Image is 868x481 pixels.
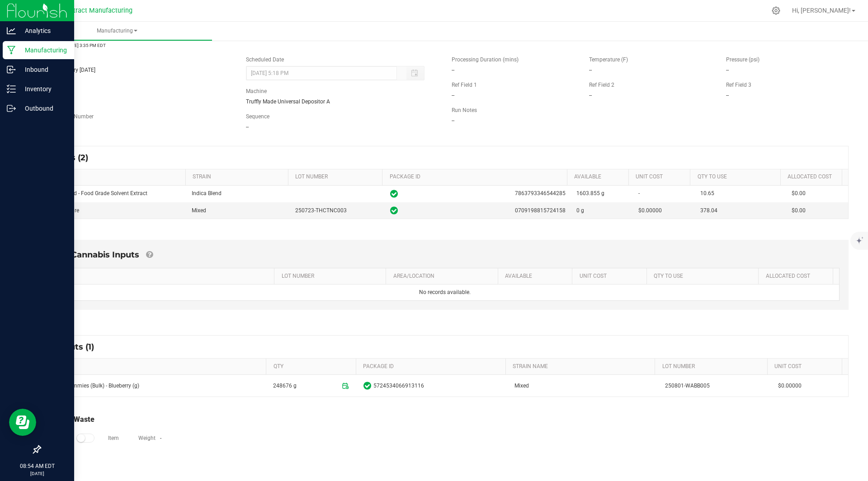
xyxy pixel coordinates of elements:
[48,363,263,370] a: ITEMSortable
[16,64,70,75] p: Inbound
[373,382,424,390] span: 5724534066913116
[662,363,764,370] a: LOT NUMBERSortable
[193,173,284,181] a: STRAINSortable
[160,435,161,441] span: -
[788,173,839,181] a: Allocated CostSortable
[589,56,628,63] span: Temperature (F)
[108,434,119,442] label: Item
[726,67,729,73] span: --
[452,117,454,124] span: --
[513,363,651,370] a: STRAIN NAMESortable
[700,190,714,196] span: 10.65
[7,84,16,93] inline-svg: Inventory
[638,207,662,214] span: $0.00000
[246,98,330,105] span: Truffly Made Universal Depositor A
[576,190,600,196] span: 1603.855
[192,207,206,214] span: Mixed
[48,342,103,352] span: Outputs (1)
[7,26,16,35] inline-svg: Analytics
[22,22,212,41] a: Manufacturing
[52,7,132,14] span: CT Contract Manufacturing
[295,173,379,181] a: LOT NUMBERSortable
[42,375,268,397] td: Wana - Gummies (Bulk) - Blueberry (g)
[390,173,564,181] a: PACKAGE IDSortable
[515,206,566,215] span: 0709198815724158
[726,82,751,88] span: Ref Field 3
[192,190,222,196] span: Indica Blend
[452,56,519,63] span: Processing Duration (mins)
[363,380,371,391] span: In Sync
[9,409,36,436] iframe: Resource center
[792,190,806,196] span: $0.00
[660,375,773,397] td: 250801-WABB005
[654,273,755,280] a: QTY TO USESortable
[393,273,495,280] a: AREA/LOCATIONSortable
[16,84,70,94] p: Inventory
[48,173,182,181] a: ITEMSortable
[51,285,839,300] td: No records available.
[7,65,16,74] inline-svg: Inbound
[390,205,398,216] span: In Sync
[16,103,70,114] p: Outbound
[766,273,830,280] a: Allocated CostSortable
[7,104,16,113] inline-svg: Outbound
[636,173,687,181] a: Unit CostSortable
[246,56,284,63] span: Scheduled Date
[295,207,347,214] span: 250723-THCTNC003
[638,190,640,196] span: -
[16,45,70,56] p: Manufacturing
[274,363,353,370] a: QTYSortable
[792,207,806,214] span: $0.00
[581,207,584,214] span: g
[509,375,660,397] td: Mixed
[246,124,249,130] span: --
[700,207,717,214] span: 378.04
[138,434,156,442] label: Weight
[601,190,604,196] span: g
[50,250,139,260] span: Non-Cannabis Inputs
[4,470,70,477] p: [DATE]
[580,273,643,280] a: Unit CostSortable
[726,56,759,63] span: Pressure (psi)
[778,382,843,390] span: $0.00000
[589,82,614,88] span: Ref Field 2
[774,363,839,370] a: Unit CostSortable
[589,92,592,98] span: --
[146,250,153,260] a: Add Non-Cannabis items that were also consumed in the run (e.g. gloves and packaging); Also add N...
[698,173,777,181] a: QTY TO USESortable
[452,67,454,73] span: --
[589,67,592,73] span: --
[505,273,569,280] a: AVAILABLESortable
[16,25,70,36] p: Analytics
[47,190,147,196] span: Indica Blend - Food Grade Solvent Extract
[390,188,398,199] span: In Sync
[770,6,782,15] div: Manage settings
[7,46,16,55] inline-svg: Manufacturing
[246,88,267,94] span: Machine
[246,113,269,120] span: Sequence
[515,189,566,198] span: 7863793346544285
[726,92,729,98] span: --
[452,107,477,113] span: Run Notes
[57,273,271,280] a: ITEMSortable
[22,27,212,35] span: Manufacturing
[273,378,297,393] span: 248676 g
[452,82,477,88] span: Ref Field 1
[4,462,70,470] p: 08:54 AM EDT
[282,273,383,280] a: LOT NUMBERSortable
[792,7,851,14] span: Hi, [PERSON_NAME]!
[574,173,625,181] a: AVAILABLESortable
[576,207,580,214] span: 0
[452,92,454,98] span: --
[40,42,438,49] p: [DATE] 3:35 PM EDT
[41,414,849,425] div: Total Run Waste
[363,363,502,370] a: PACKAGE IDSortable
